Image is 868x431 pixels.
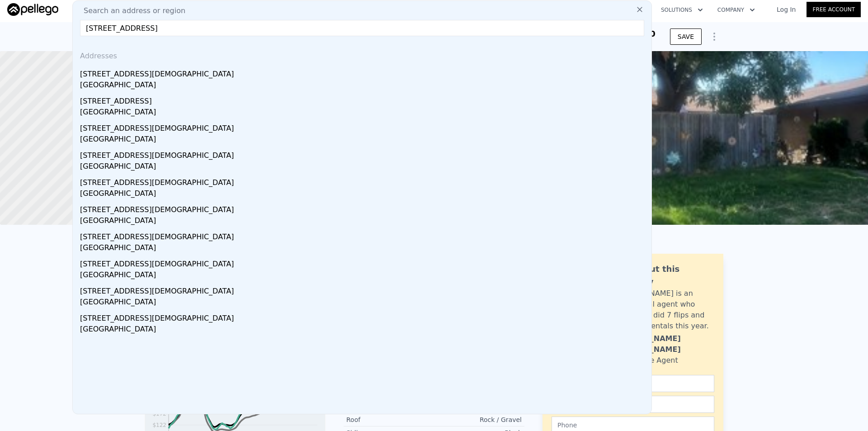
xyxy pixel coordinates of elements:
[80,174,648,188] div: [STREET_ADDRESS][DEMOGRAPHIC_DATA]
[80,297,648,309] div: [GEOGRAPHIC_DATA]
[613,263,714,288] div: Ask about this property
[80,161,648,174] div: [GEOGRAPHIC_DATA]
[80,309,648,324] div: [STREET_ADDRESS][DEMOGRAPHIC_DATA]
[670,28,702,45] button: SAVE
[76,5,185,16] span: Search an address or region
[346,415,434,424] div: Roof
[80,107,648,119] div: [GEOGRAPHIC_DATA]
[80,215,648,228] div: [GEOGRAPHIC_DATA]
[80,147,648,161] div: [STREET_ADDRESS][DEMOGRAPHIC_DATA]
[80,270,648,282] div: [GEOGRAPHIC_DATA]
[80,282,648,297] div: [STREET_ADDRESS][DEMOGRAPHIC_DATA]
[80,65,648,80] div: [STREET_ADDRESS][DEMOGRAPHIC_DATA]
[76,43,648,65] div: Addresses
[80,242,648,255] div: [GEOGRAPHIC_DATA]
[80,324,648,336] div: [GEOGRAPHIC_DATA]
[613,288,714,332] div: [PERSON_NAME] is an active local agent who personally did 7 flips and bought 3 rentals this year.
[654,2,710,18] button: Solutions
[80,255,648,270] div: [STREET_ADDRESS][DEMOGRAPHIC_DATA]
[80,119,648,134] div: [STREET_ADDRESS][DEMOGRAPHIC_DATA]
[434,415,522,424] div: Rock / Gravel
[80,188,648,201] div: [GEOGRAPHIC_DATA]
[710,2,762,18] button: Company
[80,134,648,147] div: [GEOGRAPHIC_DATA]
[152,422,166,428] tspan: $122
[80,228,648,242] div: [STREET_ADDRESS][DEMOGRAPHIC_DATA]
[7,3,58,16] img: Pellego
[80,92,648,107] div: [STREET_ADDRESS]
[80,80,648,92] div: [GEOGRAPHIC_DATA]
[80,20,644,36] input: Enter an address, city, region, neighborhood or zip code
[80,201,648,215] div: [STREET_ADDRESS][DEMOGRAPHIC_DATA]
[705,28,723,46] button: Show Options
[807,2,861,17] a: Free Account
[613,333,714,355] div: [PERSON_NAME] [PERSON_NAME]
[766,5,807,14] a: Log In
[152,411,166,417] tspan: $172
